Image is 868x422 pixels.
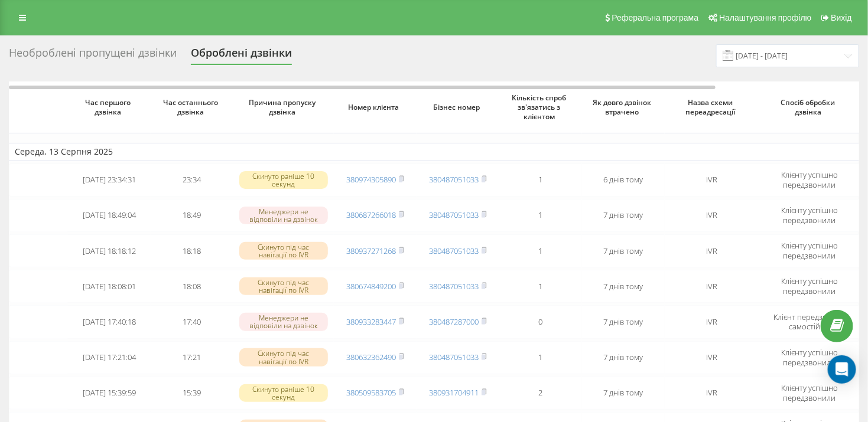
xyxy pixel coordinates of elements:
[499,305,582,338] td: 0
[499,270,582,303] td: 1
[239,384,328,402] div: Скинуто раніше 10 секунд
[9,47,177,65] div: Необроблені пропущені дзвінки
[612,13,699,22] span: Реферальна програма
[429,281,479,292] a: 380487051033
[191,47,292,65] div: Оброблені дзвінки
[346,281,396,292] a: 380674849200
[151,377,233,410] td: 15:39
[429,246,479,256] a: 380487051033
[582,341,665,374] td: 7 днів тому
[346,210,396,220] a: 380687266018
[68,163,151,197] td: [DATE] 23:34:31
[239,242,328,260] div: Скинуто під час навігації по IVR
[828,355,856,384] div: Открыть Интерком Мессенджер
[770,98,850,116] span: Спосіб обробки дзвінка
[429,387,479,398] a: 380931704911
[68,199,151,232] td: [DATE] 18:49:04
[77,98,141,116] span: Час першого дзвінка
[591,98,655,116] span: Як довго дзвінок втрачено
[68,377,151,410] td: [DATE] 15:39:59
[582,377,665,410] td: 7 днів тому
[582,234,665,267] td: 7 днів тому
[68,305,151,338] td: [DATE] 17:40:18
[665,341,759,374] td: IVR
[151,270,233,303] td: 18:08
[151,341,233,374] td: 17:21
[68,270,151,303] td: [DATE] 18:08:01
[151,163,233,197] td: 23:34
[665,199,759,232] td: IVR
[346,246,396,256] a: 380937271268
[582,163,665,197] td: 6 днів тому
[244,98,324,116] span: Причина пропуску дзвінка
[665,163,759,197] td: IVR
[759,270,860,303] td: Клієнту успішно передзвонили
[719,13,811,22] span: Налаштування профілю
[499,341,582,374] td: 1
[759,163,860,197] td: Клієнту успішно передзвонили
[346,387,396,398] a: 380509583705
[346,174,396,185] a: 380974305890
[582,199,665,232] td: 7 днів тому
[665,305,759,338] td: IVR
[239,277,328,295] div: Скинуто під час навігації по IVR
[499,377,582,410] td: 2
[759,234,860,267] td: Клієнту успішно передзвонили
[151,305,233,338] td: 17:40
[151,234,233,267] td: 18:18
[429,174,479,185] a: 380487051033
[665,270,759,303] td: IVR
[239,171,328,189] div: Скинуто раніше 10 секунд
[582,305,665,338] td: 7 днів тому
[239,207,328,224] div: Менеджери не відповіли на дзвінок
[499,199,582,232] td: 1
[346,352,396,362] a: 380632362490
[759,305,860,338] td: Клієнт передзвонив самостійно
[346,316,396,327] a: 380933283447
[68,341,151,374] td: [DATE] 17:21:04
[582,270,665,303] td: 7 днів тому
[759,199,860,232] td: Клієнту успішно передзвонили
[759,377,860,410] td: Клієнту успішно передзвонили
[665,234,759,267] td: IVR
[499,163,582,197] td: 1
[151,199,233,232] td: 18:49
[239,348,328,366] div: Скинуто під час навігації по IVR
[160,98,224,116] span: Час останнього дзвінка
[429,210,479,220] a: 380487051033
[675,98,749,116] span: Назва схеми переадресації
[831,13,852,22] span: Вихід
[665,377,759,410] td: IVR
[68,234,151,267] td: [DATE] 18:18:12
[426,103,490,112] span: Бізнес номер
[429,352,479,362] a: 380487051033
[429,316,479,327] a: 380487287000
[499,234,582,267] td: 1
[759,341,860,374] td: Клієнту успішно передзвонили
[239,313,328,331] div: Менеджери не відповіли на дзвінок
[343,103,407,112] span: Номер клієнта
[509,93,573,121] span: Кількість спроб зв'язатись з клієнтом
